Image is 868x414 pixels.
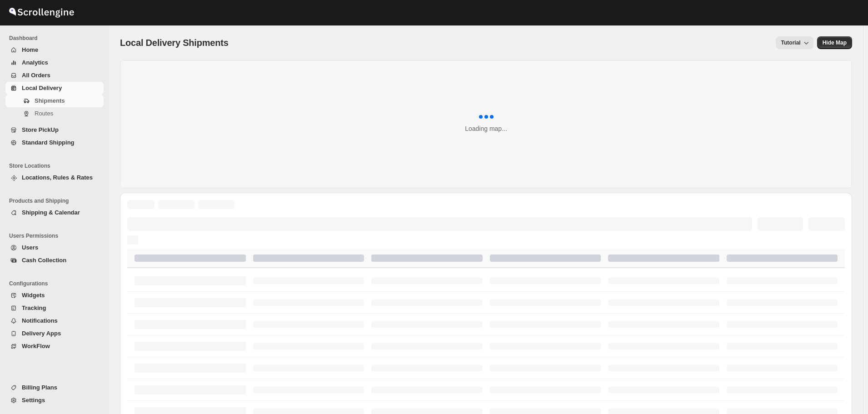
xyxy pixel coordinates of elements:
span: Home [22,46,38,53]
button: Routes [5,107,104,120]
button: Users [5,241,104,254]
button: Locations, Rules & Rates [5,171,104,184]
span: Routes [35,110,53,117]
button: Settings [5,394,104,407]
span: Tutorial [781,40,801,46]
span: Users Permissions [9,232,105,239]
button: Home [5,44,104,56]
span: Cash Collection [22,257,66,264]
button: Delivery Apps [5,327,104,340]
div: Loading map... [465,124,507,133]
span: Store PickUp [22,126,59,133]
span: Dashboard [9,35,105,42]
button: Billing Plans [5,381,104,394]
span: WorkFlow [22,343,50,349]
span: Configurations [9,280,105,287]
span: Billing Plans [22,384,57,391]
span: Users [22,244,38,251]
span: Widgets [22,292,45,299]
span: Shipping & Calendar [22,209,80,216]
span: Delivery Apps [22,330,61,337]
span: Local Delivery [22,85,62,91]
span: All Orders [22,72,50,79]
span: Analytics [22,59,48,66]
button: Widgets [5,289,104,302]
button: Analytics [5,56,104,69]
span: Hide Map [823,39,847,46]
span: Products and Shipping [9,197,105,205]
button: Shipments [5,95,104,107]
button: WorkFlow [5,340,104,353]
button: Cash Collection [5,254,104,267]
span: Locations, Rules & Rates [22,174,93,181]
button: Notifications [5,314,104,327]
button: Map action label [817,36,852,49]
span: Local Delivery Shipments [120,38,229,48]
span: Shipments [35,97,65,104]
span: Standard Shipping [22,139,75,146]
span: Tracking [22,304,46,311]
button: All Orders [5,69,104,82]
span: Notifications [22,317,58,324]
span: Store Locations [9,162,105,170]
button: Tutorial [776,36,813,49]
button: Tracking [5,302,104,314]
button: Shipping & Calendar [5,206,104,219]
span: Settings [22,397,45,404]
